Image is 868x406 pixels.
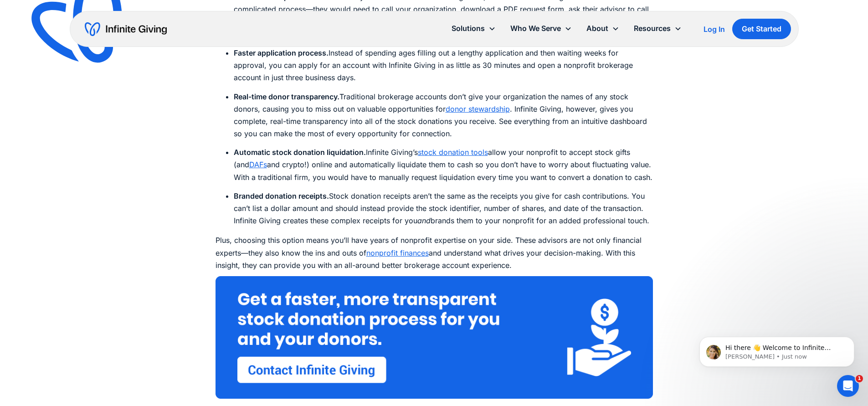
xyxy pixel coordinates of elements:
[249,160,267,169] a: DAFs
[627,19,689,38] div: Resources
[234,191,329,200] strong: Branded donation receipts.
[856,375,863,382] span: 1
[452,22,485,35] div: Solutions
[634,22,671,35] div: Resources
[234,91,653,140] li: Traditional brokerage accounts don’t give your organization the names of any stock donors, causin...
[704,24,725,35] a: Log In
[234,47,653,84] li: Instead of spending ages filling out a lengthy application and then waiting weeks for approval, y...
[837,375,859,397] iframe: Intercom live chat
[216,276,653,399] img: Click to get a faster, more transparent stock donation process by contacting Infinite Giving abou...
[234,92,339,101] strong: Real-time donor transparency.
[586,22,608,35] div: About
[234,190,653,227] li: Stock donation receipts aren’t the same as the receipts you give for cash contributions. You can’...
[234,146,653,184] li: Infinite Giving’s allow your nonprofit to accept stock gifts (and and crypto!) online and automat...
[510,22,561,35] div: Who We Serve
[418,148,488,157] a: stock donation tools
[216,234,653,272] p: Plus, choosing this option means you’ll have years of nonprofit expertise on your side. These adv...
[686,318,868,381] iframe: Intercom notifications message
[579,19,627,38] div: About
[444,19,503,38] div: Solutions
[234,48,329,57] strong: Faster application process.
[503,19,579,38] div: Who We Serve
[446,104,510,113] a: donor stewardship
[366,248,429,257] a: nonprofit finances
[85,22,167,36] a: home
[417,216,431,225] em: and
[234,148,366,157] strong: Automatic stock donation liquidation.
[704,26,725,33] div: Log In
[732,19,791,39] a: Get Started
